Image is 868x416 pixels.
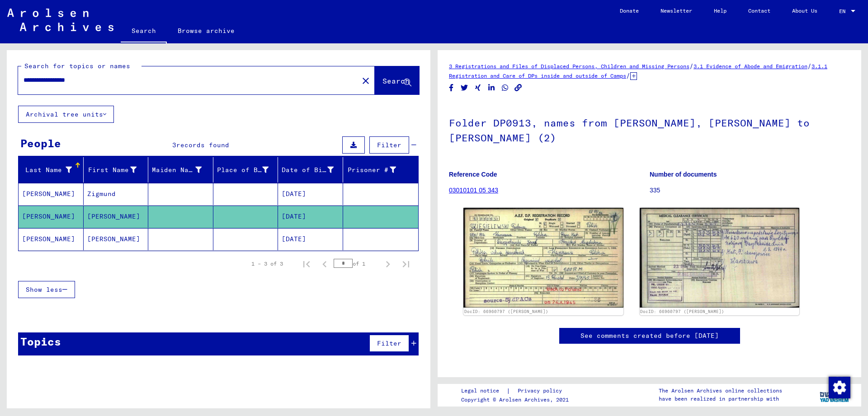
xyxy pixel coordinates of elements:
[7,9,113,31] img: Arolsen_neg.svg
[278,228,343,250] mat-cell: [DATE]
[19,157,84,182] mat-header-cell: Last Name
[640,309,724,314] a: DocID: 66960797 ([PERSON_NAME])
[217,165,269,175] div: Place of Birth
[449,187,498,194] a: 03010101 05 343
[152,165,202,175] div: Maiden Name
[19,206,84,228] mat-cell: [PERSON_NAME]
[347,163,408,177] div: Prisoner #
[473,82,483,93] button: Share on Xing
[464,309,548,314] a: DocID: 66960797 ([PERSON_NAME])
[84,183,149,205] mat-cell: Zigmund
[360,75,371,86] mat-icon: close
[375,66,419,94] button: Search
[379,255,397,273] button: Next page
[659,395,782,403] p: have been realized in partnership with
[282,165,334,175] div: Date of Birth
[382,76,410,85] span: Search
[461,396,573,404] p: Copyright © Arolsen Archives, 2021
[22,165,72,175] div: Last Name
[514,82,523,93] button: Copy link
[84,228,149,250] mat-cell: [PERSON_NAME]
[357,71,375,89] button: Clear
[167,20,245,42] a: Browse archive
[369,136,409,154] button: Filter
[640,208,800,308] img: 002.jpg
[19,228,84,250] mat-cell: [PERSON_NAME]
[18,281,75,298] button: Show less
[87,165,137,175] div: First Name
[282,163,345,177] div: Date of Birth
[500,82,510,93] button: Share on WhatsApp
[26,285,62,294] span: Show less
[839,8,849,14] span: EN
[334,259,379,268] div: of 1
[20,135,61,151] div: People
[818,383,852,406] img: yv_logo.png
[487,82,496,93] button: Share on LinkedIn
[316,255,334,273] button: Previous page
[449,171,497,178] b: Reference Code
[377,339,401,347] span: Filter
[148,157,213,182] mat-header-cell: Maiden Name
[278,183,343,205] mat-cell: [DATE]
[217,163,280,177] div: Place of Birth
[369,335,409,352] button: Filter
[278,157,343,182] mat-header-cell: Date of Birth
[659,387,782,395] p: The Arolsen Archives online collections
[449,63,689,70] a: 3 Registrations and Files of Displaced Persons, Children and Missing Persons
[172,141,176,149] span: 3
[213,157,278,182] mat-header-cell: Place of Birth
[463,208,623,308] img: 001.jpg
[19,183,84,205] mat-cell: [PERSON_NAME]
[580,331,719,341] a: See comments created before [DATE]
[461,386,506,396] a: Legal notice
[460,82,469,93] button: Share on Twitter
[447,82,456,93] button: Share on Facebook
[397,255,415,273] button: Last page
[251,260,283,268] div: 1 – 3 of 3
[343,157,419,182] mat-header-cell: Prisoner #
[347,165,396,175] div: Prisoner #
[461,386,573,396] div: |
[24,62,130,70] mat-label: Search for topics or names
[84,206,149,228] mat-cell: [PERSON_NAME]
[650,186,850,195] p: 335
[176,141,229,149] span: records found
[626,71,630,79] span: /
[650,171,717,178] b: Number of documents
[278,206,343,228] mat-cell: [DATE]
[693,63,807,70] a: 3.1 Evidence of Abode and Emigration
[807,62,811,70] span: /
[18,106,114,123] button: Archival tree units
[152,163,213,177] div: Maiden Name
[87,163,148,177] div: First Name
[510,386,573,396] a: Privacy policy
[22,163,83,177] div: Last Name
[689,62,693,70] span: /
[829,377,850,398] img: Change consent
[377,141,401,149] span: Filter
[449,102,850,157] h1: Folder DP0913, names from [PERSON_NAME], [PERSON_NAME] to [PERSON_NAME] (2)
[20,333,61,350] div: Topics
[297,255,316,273] button: First page
[84,157,149,182] mat-header-cell: First Name
[121,20,167,43] a: Search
